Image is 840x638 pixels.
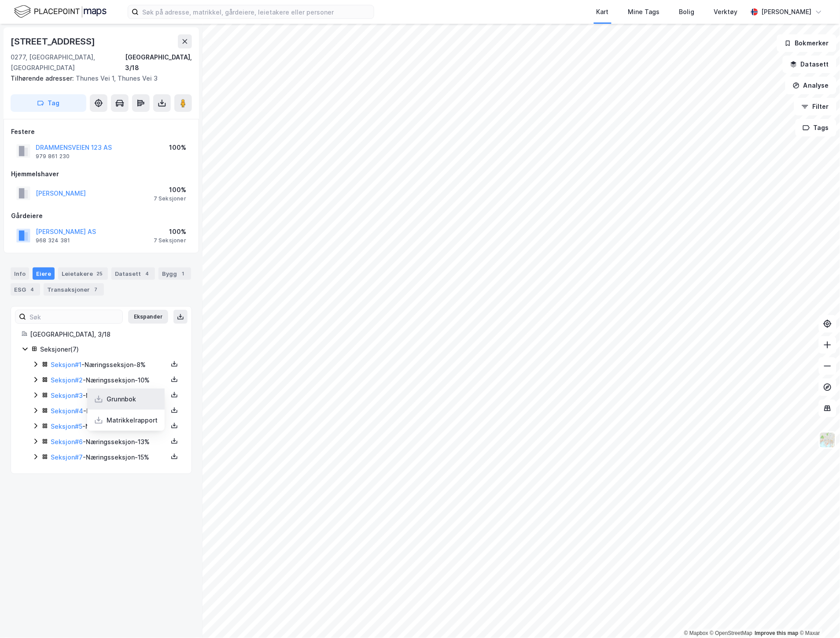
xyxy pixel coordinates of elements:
div: 979 861 230 [36,153,70,160]
a: Seksjon#4 [51,407,83,415]
div: - Næringsseksjon - 13% [51,437,168,447]
div: Grunnbok [107,394,136,404]
div: [PERSON_NAME] [762,7,812,17]
a: Seksjon#6 [51,438,83,445]
a: Mapbox [684,631,708,637]
div: Datasett [111,267,155,280]
div: Bygg [158,267,191,280]
div: 968 324 381 [36,237,70,244]
div: 7 Seksjoner [154,237,186,244]
a: OpenStreetMap [710,631,753,637]
div: Verktøy [714,7,738,17]
input: Søk på adresse, matrikkel, gårdeiere, leietakere eller personer [139,5,374,19]
img: logo.f888ab2527a4732fd821a326f86c7f29.svg [14,4,107,19]
div: [GEOGRAPHIC_DATA], 3/18 [30,329,181,340]
div: Hjemmelshaver [11,169,192,179]
div: - Næringsseksjon - 10% [51,375,168,386]
button: Ekspander [128,310,168,324]
img: Z [819,432,836,449]
input: Søk [26,310,122,323]
div: 1 [179,269,188,278]
button: Tag [11,94,86,112]
div: Leietakere [58,267,108,280]
div: Kontrollprogram for chat [796,596,840,638]
div: 4 [28,285,37,294]
div: - Næringsseksjon - 8% [51,360,168,370]
button: Tags [796,119,836,137]
button: Analyse [785,77,836,94]
div: 100% [169,142,186,153]
a: Seksjon#7 [51,453,83,461]
a: Improve this map [755,631,799,637]
div: - Næringsseksjon - 15% [51,452,168,463]
div: 100% [154,185,186,195]
div: 4 [143,269,151,278]
div: Matrikkelrapport [107,415,158,426]
div: [STREET_ADDRESS] [11,34,97,48]
a: Seksjon#3 [51,392,83,399]
button: Datasett [783,56,836,73]
div: 100% [154,226,186,237]
div: 7 [92,285,100,294]
button: Bokmerker [777,34,836,52]
div: - Næringsseksjon - 19% [51,406,168,416]
a: Seksjon#2 [51,376,83,384]
div: 25 [95,269,104,278]
button: Filter [794,98,836,115]
div: Mine Tags [628,7,660,17]
a: Seksjon#5 [51,423,82,430]
div: Bolig [679,7,695,17]
div: - Næringsseksjon - 16% [51,390,168,401]
span: Tilhørende adresser: [11,74,76,82]
div: ESG [11,283,40,296]
div: Festere [11,126,192,137]
div: Kart [597,7,609,17]
div: - Næringsseksjon - 19% [51,421,168,432]
div: 0277, [GEOGRAPHIC_DATA], [GEOGRAPHIC_DATA] [11,52,125,73]
iframe: Chat Widget [796,596,840,638]
div: Seksjoner ( 7 ) [40,344,181,355]
div: Gårdeiere [11,211,192,221]
a: Seksjon#1 [51,361,81,368]
div: Transaksjoner [44,283,104,296]
div: Thunes Vei 1, Thunes Vei 3 [11,73,185,84]
div: Info [11,267,29,280]
div: 7 Seksjoner [154,195,186,202]
div: Eiere [33,267,55,280]
div: [GEOGRAPHIC_DATA], 3/18 [125,52,192,73]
